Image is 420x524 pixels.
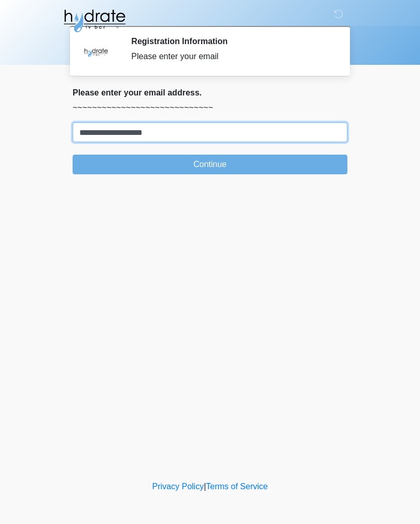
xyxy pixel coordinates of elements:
img: Agent Avatar [80,36,111,67]
button: Continue [73,155,347,174]
img: Hydrate IV Bar - Fort Collins Logo [62,8,127,34]
a: | [204,482,206,491]
div: Please enter your email [131,50,332,63]
a: Terms of Service [206,482,268,491]
a: Privacy Policy [152,482,204,491]
p: ~~~~~~~~~~~~~~~~~~~~~~~~~~~~~ [73,102,347,114]
h2: Please enter your email address. [73,88,347,98]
